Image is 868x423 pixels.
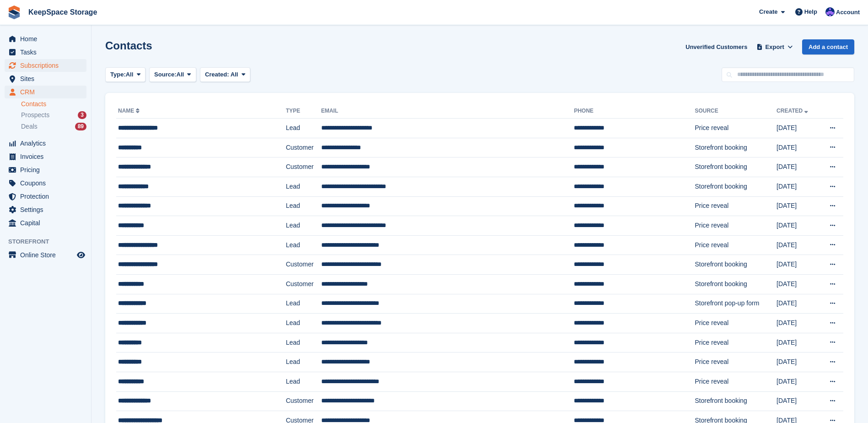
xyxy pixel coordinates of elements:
td: [DATE] [776,391,819,411]
a: menu [5,177,86,190]
td: [DATE] [776,216,819,236]
a: menu [5,86,86,98]
td: Price reveal [695,119,776,138]
td: Lead [286,216,321,236]
a: Prospects 3 [21,110,86,120]
td: Lead [286,333,321,352]
td: [DATE] [776,255,819,275]
a: menu [5,150,86,163]
span: Analytics [20,137,75,150]
span: Home [20,33,75,45]
td: [DATE] [776,372,819,391]
a: KeepSpace Storage [25,5,101,20]
td: Storefront booking [695,138,776,157]
a: menu [5,190,86,203]
a: Add a contact [802,39,854,54]
a: Unverified Customers [682,39,751,54]
td: Customer [286,157,321,177]
a: menu [5,59,86,72]
td: Storefront booking [695,391,776,411]
td: Price reveal [695,314,776,333]
span: Create [759,7,777,16]
td: Price reveal [695,352,776,372]
span: Subscriptions [20,59,75,72]
td: Storefront booking [695,255,776,275]
td: Lead [286,314,321,333]
td: [DATE] [776,119,819,138]
h1: Contacts [105,39,152,52]
td: [DATE] [776,274,819,294]
th: Source [695,104,776,119]
td: Lead [286,372,321,391]
span: Deals [21,122,38,131]
span: Storefront [8,237,91,246]
td: Customer [286,138,321,157]
td: Customer [286,391,321,411]
td: [DATE] [776,235,819,255]
span: Capital [20,217,75,229]
button: Type: All [105,67,146,82]
td: Price reveal [695,333,776,352]
span: Type: [110,70,126,79]
button: Source: All [149,67,196,82]
td: Lead [286,294,321,314]
a: menu [5,203,86,216]
a: menu [5,33,86,45]
span: Settings [20,203,75,216]
td: Lead [286,196,321,216]
span: Account [836,8,860,17]
span: All [126,70,134,79]
a: Name [118,108,141,114]
a: Deals 89 [21,122,86,131]
a: Contacts [21,100,86,108]
span: Invoices [20,150,75,163]
span: Help [804,7,817,16]
a: menu [5,137,86,150]
td: Lead [286,119,321,138]
a: menu [5,46,86,59]
td: [DATE] [776,196,819,216]
span: Created: [205,71,229,78]
td: Price reveal [695,216,776,236]
span: All [231,71,238,78]
span: Coupons [20,177,75,190]
button: Created: All [200,67,250,82]
button: Export [755,39,795,54]
td: Customer [286,274,321,294]
td: [DATE] [776,352,819,372]
td: Price reveal [695,372,776,391]
span: Pricing [20,163,75,176]
td: [DATE] [776,157,819,177]
td: [DATE] [776,294,819,314]
span: Online Store [20,249,75,261]
td: Storefront booking [695,177,776,196]
div: 89 [75,123,86,130]
img: stora-icon-8386f47178a22dfd0bd8f6a31ec36ba5ce8667c1dd55bd0f319d3a0aa187defe.svg [7,5,21,19]
a: menu [5,217,86,229]
span: All [177,70,184,79]
div: 3 [78,111,86,119]
td: Storefront pop-up form [695,294,776,314]
td: [DATE] [776,177,819,196]
span: Protection [20,190,75,203]
td: Lead [286,235,321,255]
td: Storefront booking [695,274,776,294]
span: Source: [154,70,176,79]
td: Lead [286,177,321,196]
td: Price reveal [695,235,776,255]
span: Prospects [21,111,49,119]
td: Lead [286,352,321,372]
a: Preview store [75,249,86,260]
a: menu [5,72,86,85]
span: Sites [20,72,75,85]
a: Created [776,108,810,114]
td: [DATE] [776,314,819,333]
td: Customer [286,255,321,275]
img: Chloe Clark [825,7,835,16]
td: Storefront booking [695,157,776,177]
td: [DATE] [776,138,819,157]
span: Export [766,43,784,52]
th: Type [286,104,321,119]
span: CRM [20,86,75,98]
td: Price reveal [695,196,776,216]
